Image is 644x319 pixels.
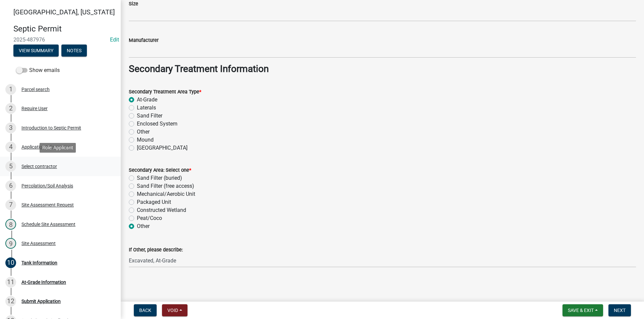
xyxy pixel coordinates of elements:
[5,238,16,249] div: 9
[21,203,74,207] div: Site Assessment Request
[137,120,177,128] label: Enclosed System
[137,112,162,120] label: Sand Filter
[137,222,150,230] label: Other
[5,84,16,95] div: 1
[562,304,603,316] button: Save & Exit
[608,304,631,316] button: Next
[5,123,16,133] div: 3
[61,48,87,54] wm-modal-confirm: Notes
[21,145,71,149] div: Application Information
[162,304,187,316] button: Void
[129,63,269,74] strong: Secondary Treatment Information
[21,280,66,285] div: At-Grade Information
[137,206,186,214] label: Constructed Wetland
[21,126,81,130] div: Introduction to Septic Permit
[21,183,73,188] div: Percolation/Soil Analysis
[137,136,154,144] label: Mound
[137,104,156,112] label: Laterals
[21,241,56,246] div: Site Assessment
[21,164,57,169] div: Select contractor
[137,128,150,136] label: Other
[21,87,50,92] div: Parcel search
[13,24,115,34] h4: Septic Permit
[5,161,16,172] div: 5
[13,48,59,54] wm-modal-confirm: Summary
[5,180,16,191] div: 6
[21,299,61,304] div: Submit Application
[110,36,119,43] wm-modal-confirm: Edit Application Number
[5,142,16,152] div: 4
[129,38,159,43] label: Manufacturer
[167,308,178,313] span: Void
[137,182,194,190] label: Sand Filter (free access)
[16,66,60,74] label: Show emails
[137,144,187,152] label: [GEOGRAPHIC_DATA]
[614,308,626,313] span: Next
[134,304,157,316] button: Back
[129,248,183,252] label: If Other, please describe:
[21,106,48,111] div: Require User
[40,143,76,153] div: Role: Applicant
[129,90,201,94] label: Secondary Treatment Area Type
[5,103,16,114] div: 2
[137,174,182,182] label: Sand Filter (buried)
[137,96,157,104] label: At-Grade
[13,36,107,43] span: 2025-487976
[137,198,171,206] label: Packaged Unit
[5,277,16,288] div: 11
[139,308,151,313] span: Back
[129,2,138,6] label: Size
[137,214,162,222] label: Peat/Coco
[5,219,16,230] div: 8
[129,168,191,173] label: Secondary Area: Select one
[13,8,115,16] span: [GEOGRAPHIC_DATA], [US_STATE]
[13,45,59,57] button: View Summary
[5,200,16,210] div: 7
[5,257,16,268] div: 10
[21,222,75,227] div: Schedule Site Assessment
[137,190,195,198] label: Mechanical/Aerobic Unit
[61,45,87,57] button: Notes
[110,36,119,43] a: Edit
[5,296,16,307] div: 12
[568,308,594,313] span: Save & Exit
[21,260,57,265] div: Tank Information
